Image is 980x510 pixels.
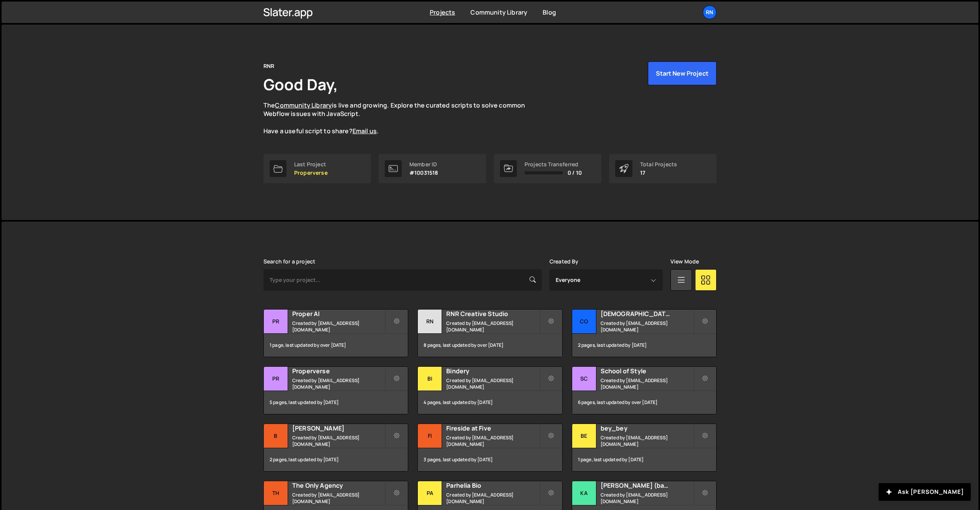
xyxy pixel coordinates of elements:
small: Created by [EMAIL_ADDRESS][DOMAIN_NAME] [446,492,539,505]
div: 2 pages, last updated by [DATE] [264,448,408,471]
small: Created by [EMAIL_ADDRESS][DOMAIN_NAME] [292,492,385,505]
small: Created by [EMAIL_ADDRESS][DOMAIN_NAME] [601,377,693,390]
small: Created by [EMAIL_ADDRESS][DOMAIN_NAME] [292,377,385,390]
div: Co [572,310,596,334]
small: Created by [EMAIL_ADDRESS][DOMAIN_NAME] [446,377,539,390]
a: Email us [353,127,377,135]
p: 17 [640,170,677,176]
h2: [DEMOGRAPHIC_DATA] [601,310,693,318]
a: Pr Proper AI Created by [EMAIL_ADDRESS][DOMAIN_NAME] 1 page, last updated by over [DATE] [263,309,408,357]
div: 1 page, last updated by [DATE] [572,448,716,471]
div: Pa [418,481,442,505]
div: Bi [418,367,442,391]
div: Fi [418,424,442,448]
h2: Proper AI [292,310,385,318]
div: 8 pages, last updated by over [DATE] [418,334,562,357]
div: Th [264,481,288,505]
h2: [PERSON_NAME] [292,424,385,432]
a: Fi Fireside at Five Created by [EMAIL_ADDRESS][DOMAIN_NAME] 3 pages, last updated by [DATE] [417,424,562,472]
a: RN [703,5,717,19]
div: Sc [572,367,596,391]
small: Created by [EMAIL_ADDRESS][DOMAIN_NAME] [446,320,539,333]
div: 4 pages, last updated by [DATE] [418,391,562,414]
label: View Mode [670,258,699,265]
div: RN [418,310,442,334]
p: The is live and growing. Explore the curated scripts to solve common Webflow issues with JavaScri... [263,101,540,136]
small: Created by [EMAIL_ADDRESS][DOMAIN_NAME] [292,320,385,333]
h2: Bindery [446,367,539,375]
small: Created by [EMAIL_ADDRESS][DOMAIN_NAME] [601,492,693,505]
button: Ask [PERSON_NAME] [879,483,971,501]
small: Created by [EMAIL_ADDRESS][DOMAIN_NAME] [292,434,385,447]
h2: [PERSON_NAME] (backup) [601,481,693,490]
h2: RNR Creative Studio [446,310,539,318]
h2: bey_bey [601,424,693,432]
small: Created by [EMAIL_ADDRESS][DOMAIN_NAME] [601,434,693,447]
div: 1 page, last updated by over [DATE] [264,334,408,357]
div: Projects Transferred [525,161,582,167]
p: #10031518 [409,170,438,176]
h2: School of Style [601,367,693,375]
div: Member ID [409,161,438,167]
div: be [572,424,596,448]
div: B [264,424,288,448]
h1: Good Day, [263,74,338,95]
div: 5 pages, last updated by [DATE] [264,391,408,414]
a: be bey_bey Created by [EMAIL_ADDRESS][DOMAIN_NAME] 1 page, last updated by [DATE] [572,424,717,472]
div: 6 pages, last updated by over [DATE] [572,391,716,414]
button: Start New Project [648,61,717,85]
div: Pr [264,367,288,391]
a: Blog [543,8,556,17]
a: Projects [430,8,455,17]
div: Total Projects [640,161,677,167]
h2: Properverse [292,367,385,375]
a: Pr Properverse Created by [EMAIL_ADDRESS][DOMAIN_NAME] 5 pages, last updated by [DATE] [263,366,408,414]
small: Created by [EMAIL_ADDRESS][DOMAIN_NAME] [446,434,539,447]
p: Properverse [294,170,328,176]
div: 2 pages, last updated by [DATE] [572,334,716,357]
small: Created by [EMAIL_ADDRESS][DOMAIN_NAME] [601,320,693,333]
a: B [PERSON_NAME] Created by [EMAIL_ADDRESS][DOMAIN_NAME] 2 pages, last updated by [DATE] [263,424,408,472]
div: Ka [572,481,596,505]
a: Last Project Properverse [263,154,371,183]
a: Community Library [470,8,527,17]
div: Last Project [294,161,328,167]
div: 3 pages, last updated by [DATE] [418,448,562,471]
a: Co [DEMOGRAPHIC_DATA] Created by [EMAIL_ADDRESS][DOMAIN_NAME] 2 pages, last updated by [DATE] [572,309,717,357]
span: 0 / 10 [568,170,582,176]
a: Bi Bindery Created by [EMAIL_ADDRESS][DOMAIN_NAME] 4 pages, last updated by [DATE] [417,366,562,414]
a: RN RNR Creative Studio Created by [EMAIL_ADDRESS][DOMAIN_NAME] 8 pages, last updated by over [DATE] [417,309,562,357]
a: Sc School of Style Created by [EMAIL_ADDRESS][DOMAIN_NAME] 6 pages, last updated by over [DATE] [572,366,717,414]
label: Search for a project [263,258,315,265]
h2: Fireside at Five [446,424,539,432]
div: RNR [263,61,274,71]
div: Pr [264,310,288,334]
h2: The Only Agency [292,481,385,490]
a: Community Library [275,101,332,109]
label: Created By [550,258,579,265]
input: Type your project... [263,269,542,291]
h2: Parhelia Bio [446,481,539,490]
